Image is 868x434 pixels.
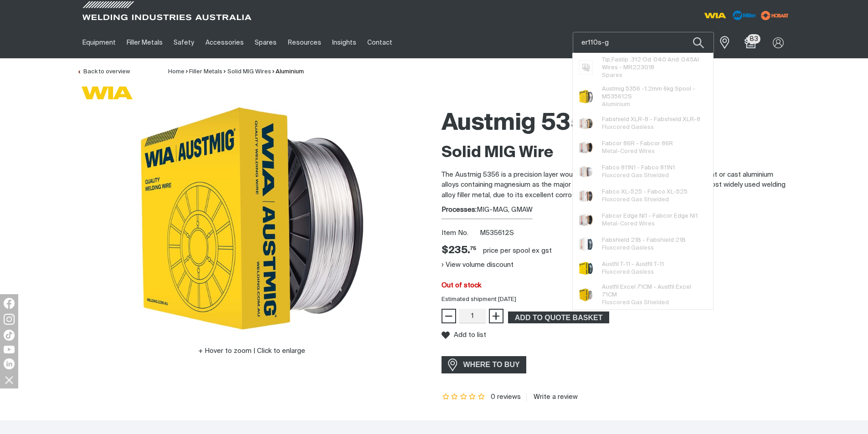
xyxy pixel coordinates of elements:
[454,331,486,339] span: Add to list
[327,27,362,58] a: Insights
[602,212,698,220] span: Fabcor Edge NI1 - Fabcor Edge NI1
[532,246,552,255] div: ex gst
[4,358,15,369] img: LinkedIn
[602,164,675,172] span: Fabco 811N1 - Fabco 811N1
[193,346,311,357] button: Hover to zoom | Click to enlarge
[602,236,686,244] span: Fabshield 21B - Fabshield 21B
[227,69,271,75] a: Solid MIG Wires
[77,69,130,75] a: Back to overview
[276,69,304,75] a: Aluminium
[602,245,654,251] span: Fluxcored Gasless
[442,244,476,257] div: Price
[508,311,609,323] button: Add Austmig 5356 -1.2mm 6kg Spool to the shopping cart
[573,53,713,309] ul: Suggestions
[1,372,17,388] img: hide socials
[442,228,478,239] span: Item No.
[470,246,476,251] sup: 75
[442,206,477,213] strong: Processes:
[189,69,222,75] a: Filler Metals
[602,72,622,78] span: Spares
[492,308,500,324] span: +
[602,56,706,71] span: Tip,Fastip .312 Od .040 And .045Al Wires - MR223018
[442,394,486,400] span: Rating: {0}
[442,143,791,163] h2: Solid MIG Wire
[602,260,664,268] span: Austfil T-11 - Austfil T-11
[442,331,486,339] button: Add to list
[573,32,714,53] input: Product name or item number...
[602,116,700,123] span: Fabshield XLR-8 - Fabshield XLR-8
[200,27,249,58] a: Accessories
[442,356,527,373] a: WHERE TO BUY
[602,148,655,154] span: Metal-Cored Wires
[362,27,398,58] a: Contact
[602,124,654,130] span: Fluxcored Gasless
[442,205,791,215] div: MIG-MAG, GMAW
[434,295,799,304] div: Estimated shipment [DATE]
[77,27,121,58] a: Equipment
[249,27,282,58] a: Spares
[168,69,185,75] a: Home
[602,102,630,107] span: Aluminium
[480,230,514,236] span: M535612S
[602,140,673,148] span: Fabcor 86R - Fabcor 86R
[4,330,15,341] img: TikTok
[444,308,453,324] span: −
[4,346,15,353] img: YouTube
[442,170,791,201] p: The Austmig 5356 is a precision layer wound Al/5%Mg wire suitable for welding wrought or cast alu...
[168,27,200,58] a: Safety
[602,269,654,275] span: Fluxcored Gasless
[483,246,530,255] div: price per SPOOL
[758,9,791,22] img: miller
[4,298,15,309] img: Facebook
[77,27,613,58] nav: Main
[442,244,476,257] span: $235.
[602,197,669,203] span: Fluxcored Gas Shielded
[457,357,526,372] span: WHERE TO BUY
[282,27,326,58] a: Resources
[526,393,578,401] a: Write a review
[442,257,514,272] button: View volume discount
[683,32,714,53] button: Search products
[602,188,688,196] span: Fabco XL-525 - Fabco XL-525
[602,283,706,299] span: Austfil Excel 71CM - Austfil Excel 71CM
[442,282,481,289] span: Out of stock
[509,311,608,323] span: ADD TO QUOTE BASKET
[602,173,669,179] span: Fluxcored Gas Shielded
[602,221,655,227] span: Metal-Cored Wires
[4,314,15,325] img: Instagram
[121,27,168,58] a: Filler Metals
[442,109,791,138] h1: Austmig 5356
[491,393,521,400] span: 0 reviews
[602,300,669,306] span: Fluxcored Gas Shielded
[138,104,366,332] img: Austmig 5356 -1.2mm 6kg Spool
[602,85,706,101] span: Austmig 5356 -1.2mm 6kg Spool - M535612S
[168,67,304,77] nav: Breadcrumb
